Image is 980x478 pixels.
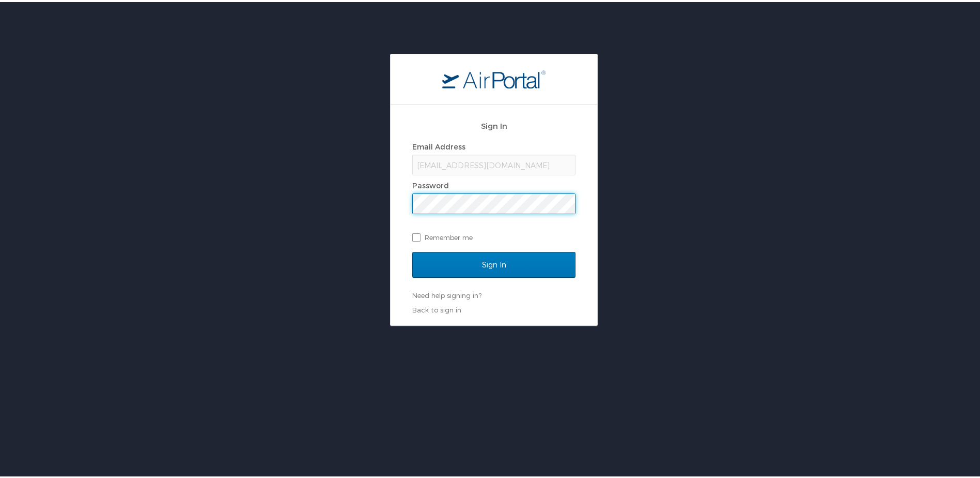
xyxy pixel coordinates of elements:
a: Back to sign in [412,304,461,312]
input: Sign In [412,250,575,276]
img: logo [442,68,546,86]
a: Need help signing in? [412,289,481,297]
label: Remember me [412,228,575,243]
label: Email Address [412,140,465,149]
label: Password [412,179,449,188]
h2: Sign In [412,118,575,130]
